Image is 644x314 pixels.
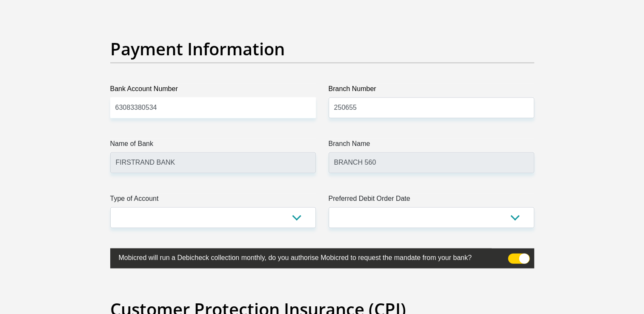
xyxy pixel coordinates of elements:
[329,84,534,97] label: Branch Number
[110,152,316,173] input: Name of Bank
[110,194,316,207] label: Type of Account
[110,39,534,59] h2: Payment Information
[329,194,534,207] label: Preferred Debit Order Date
[110,139,316,152] label: Name of Bank
[329,97,534,118] input: Branch Number
[329,152,534,173] input: Branch Name
[110,84,316,97] label: Bank Account Number
[110,248,492,265] label: Mobicred will run a Debicheck collection monthly, do you authorise Mobicred to request the mandat...
[329,139,534,152] label: Branch Name
[110,97,316,118] input: Bank Account Number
